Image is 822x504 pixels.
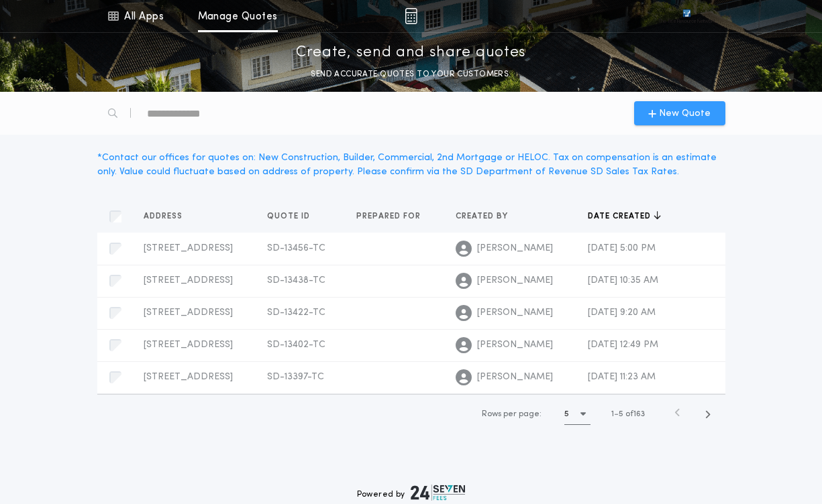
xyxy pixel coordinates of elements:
[588,308,656,318] span: [DATE] 9:20 AM
[144,211,185,222] span: Address
[477,242,553,255] span: [PERSON_NAME]
[267,372,324,382] span: SD-13397-TC
[588,211,654,222] span: Date created
[144,372,233,382] span: [STREET_ADDRESS]
[296,42,526,64] p: Create, send and share quotes
[588,275,658,286] span: [DATE] 10:35 AM
[411,485,466,501] img: logo
[456,211,511,222] span: Created by
[97,151,725,179] div: * Contact our offices for quotes on: New Construction, Builder, Commercial, 2nd Mortgage or HELOC...
[482,410,542,418] span: Rows per page:
[267,243,325,253] span: SD-13456-TC
[144,308,233,318] span: [STREET_ADDRESS]
[564,403,590,425] button: 5
[144,210,193,223] button: Address
[634,101,725,125] button: New Quote
[144,275,233,286] span: [STREET_ADDRESS]
[477,306,553,320] span: [PERSON_NAME]
[659,107,711,121] span: New Quote
[588,243,656,253] span: [DATE] 5:00 PM
[611,410,614,418] span: 1
[356,211,423,222] span: Prepared for
[267,340,325,350] span: SD-13402-TC
[588,340,658,350] span: [DATE] 12:49 PM
[267,308,325,318] span: SD-13422-TC
[625,408,645,420] span: of 163
[564,407,569,421] h1: 5
[588,372,656,382] span: [DATE] 11:23 AM
[144,243,233,253] span: [STREET_ADDRESS]
[658,9,715,23] img: vs-icon
[588,210,661,223] button: Date created
[267,211,313,222] span: Quote ID
[456,210,518,223] button: Created by
[144,340,233,350] span: [STREET_ADDRESS]
[477,371,553,384] span: [PERSON_NAME]
[267,275,325,286] span: SD-13438-TC
[267,210,320,223] button: Quote ID
[619,410,623,418] span: 5
[311,68,511,81] p: SEND ACCURATE QUOTES TO YOUR CUSTOMERS.
[477,274,553,288] span: [PERSON_NAME]
[477,338,553,352] span: [PERSON_NAME]
[357,485,466,501] div: Powered by
[405,8,417,24] img: img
